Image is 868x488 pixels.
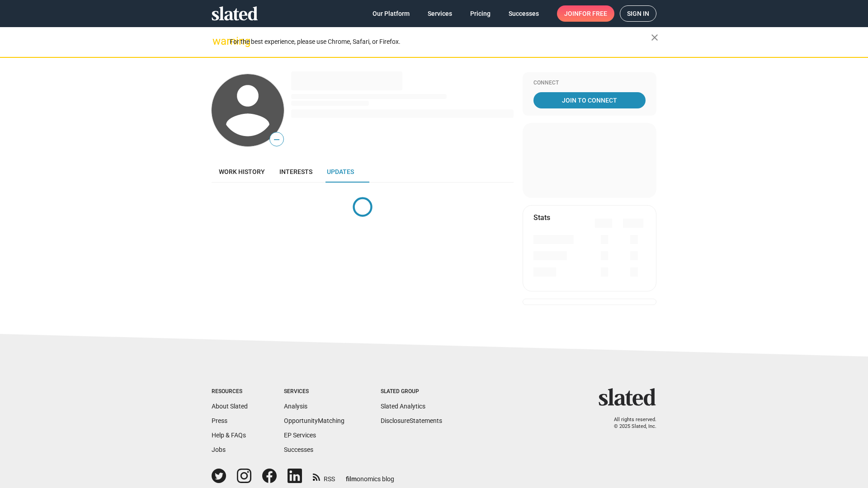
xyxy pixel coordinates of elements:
span: Our Platform [373,5,410,22]
a: OpportunityMatching [284,417,344,424]
div: For the best experience, please use Chrome, Safari, or Firefox. [230,36,651,48]
p: All rights reserved. © 2025 Slated, Inc. [604,417,656,430]
a: Jobs [212,446,226,453]
a: About Slated [212,403,248,410]
a: Sign in [620,5,656,22]
span: Work history [219,168,265,175]
a: Interests [272,161,320,183]
a: RSS [313,469,335,483]
span: Services [428,5,452,22]
a: Services [420,5,459,22]
div: Slated Group [381,388,442,395]
span: Join To Connect [535,92,644,108]
a: Help & FAQs [212,432,246,439]
div: Services [284,388,344,395]
a: Slated Analytics [381,403,425,410]
a: Press [212,417,227,424]
a: Analysis [284,403,307,410]
a: Successes [284,446,313,453]
span: Updates [327,168,354,175]
mat-card-title: Stats [533,213,550,222]
span: Successes [509,5,539,22]
div: Connect [533,80,646,87]
span: Pricing [470,5,491,22]
a: Successes [501,5,546,22]
span: Join [564,5,607,22]
div: Resources [212,388,248,395]
a: DisclosureStatements [381,417,442,424]
a: Joinfor free [557,5,614,22]
a: filmonomics blog [346,468,394,483]
a: EP Services [284,432,316,439]
span: for free [579,5,607,22]
mat-icon: warning [212,36,223,47]
span: film [346,475,357,483]
a: Updates [320,161,361,183]
a: Our Platform [365,5,417,22]
span: — [270,134,283,145]
span: Sign in [627,6,649,21]
a: Work history [212,161,272,183]
a: Join To Connect [533,92,646,108]
mat-icon: close [649,32,660,43]
a: Pricing [463,5,498,22]
span: Interests [279,168,312,175]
